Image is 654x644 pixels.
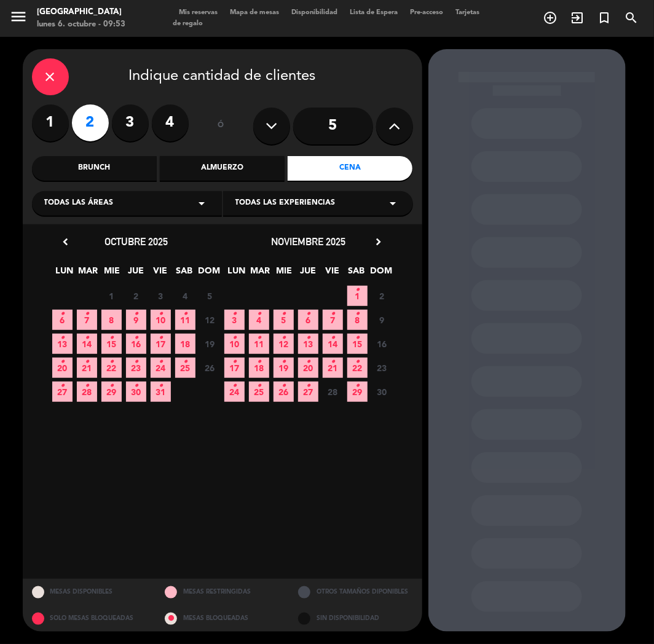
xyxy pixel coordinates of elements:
[151,382,171,402] span: 31
[85,328,89,348] i: •
[156,579,289,605] div: MESAS RESTRINGIDAS
[249,358,269,378] span: 18
[323,382,343,402] span: 28
[77,310,97,330] span: 7
[23,579,156,605] div: MESAS DISPONIBLES
[9,7,28,30] button: menu
[274,358,294,378] span: 19
[44,197,114,210] span: Todas las áreas
[372,235,385,248] i: chevron_right
[298,310,318,330] span: 6
[23,605,156,632] div: SOLO MESAS BLOQUEADAS
[85,304,89,324] i: •
[274,264,294,284] span: MIE
[156,605,289,632] div: MESAS BLOQUEADAS
[224,358,245,378] span: 17
[355,376,360,396] i: •
[347,310,368,330] span: 8
[250,264,270,284] span: MAR
[150,264,170,284] span: VIE
[60,328,65,348] i: •
[323,310,343,330] span: 7
[175,358,195,378] span: 25
[331,352,335,372] i: •
[109,376,114,396] i: •
[570,10,585,25] i: exit_to_app
[52,358,73,378] span: 20
[224,334,245,354] span: 10
[226,264,246,284] span: LUN
[355,304,360,324] i: •
[32,156,157,181] div: Brunch
[306,376,310,396] i: •
[175,286,195,306] span: 4
[151,334,171,354] span: 17
[306,328,310,348] i: •
[257,304,261,324] i: •
[372,334,392,354] span: 16
[32,104,69,141] label: 1
[200,310,220,330] span: 12
[331,328,335,348] i: •
[200,286,220,306] span: 5
[274,310,294,330] span: 5
[289,579,422,605] div: OTROS TAMAÑOS DIPONIBLES
[282,376,286,396] i: •
[323,358,343,378] span: 21
[306,352,310,372] i: •
[195,196,210,211] i: arrow_drop_down
[173,9,224,16] span: Mis reservas
[134,328,138,348] i: •
[232,352,237,372] i: •
[257,352,261,372] i: •
[323,334,343,354] span: 14
[346,264,366,284] span: SAB
[347,334,368,354] span: 15
[198,264,218,284] span: DOM
[77,334,97,354] span: 14
[78,264,98,284] span: MAR
[174,264,194,284] span: SAB
[52,334,73,354] span: 13
[159,328,163,348] i: •
[37,18,125,31] div: lunes 6. octubre - 09:53
[159,376,163,396] i: •
[101,382,122,402] span: 29
[109,352,114,372] i: •
[274,334,294,354] span: 12
[372,310,392,330] span: 9
[274,382,294,402] span: 26
[72,104,109,141] label: 2
[249,382,269,402] span: 25
[271,235,345,248] span: noviembre 2025
[159,304,163,324] i: •
[386,196,401,211] i: arrow_drop_down
[37,6,125,18] div: [GEOGRAPHIC_DATA]
[175,310,195,330] span: 11
[257,376,261,396] i: •
[282,304,286,324] i: •
[201,104,241,147] div: ó
[77,382,97,402] span: 28
[257,328,261,348] i: •
[112,104,149,141] label: 3
[597,10,612,25] i: turned_in_not
[306,304,310,324] i: •
[183,352,187,372] i: •
[224,310,245,330] span: 3
[624,10,639,25] i: search
[372,382,392,402] span: 30
[60,304,65,324] i: •
[298,358,318,378] span: 20
[347,286,368,306] span: 1
[126,334,146,354] span: 16
[54,264,74,284] span: LUN
[151,358,171,378] span: 24
[224,382,245,402] span: 24
[347,358,368,378] span: 22
[249,310,269,330] span: 4
[126,358,146,378] span: 23
[298,334,318,354] span: 13
[285,9,344,16] span: Disponibilidad
[175,334,195,354] span: 18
